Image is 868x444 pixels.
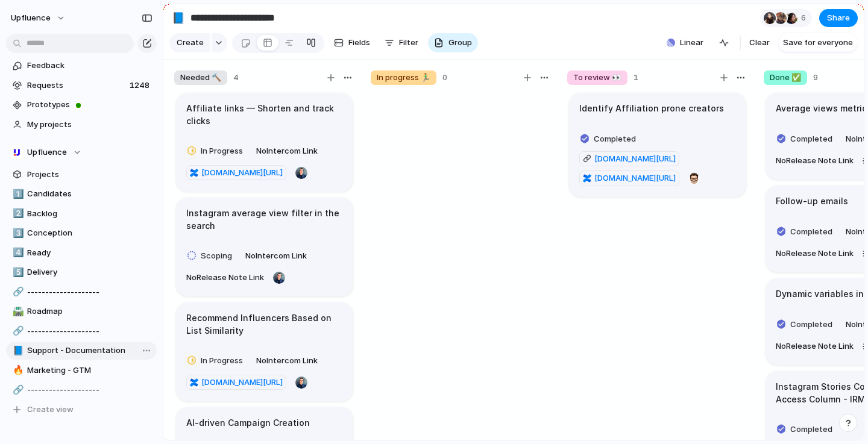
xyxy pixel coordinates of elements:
[13,324,21,338] div: 🔗
[27,80,126,92] span: Requests
[201,250,232,262] span: Scoping
[329,33,375,52] button: Fields
[13,266,21,280] div: 5️⃣
[6,96,157,114] a: Prototypes
[27,146,67,158] span: Upfluence
[6,302,157,320] div: 🛣️Roadmap
[594,172,676,184] span: [DOMAIN_NAME][URL]
[579,102,724,115] h1: Identify Affiliation prone creators
[776,340,854,352] span: No Release Note Link
[11,305,23,317] button: 🛣️
[13,187,21,201] div: 1️⃣
[11,286,23,298] button: 🔗
[801,12,810,24] span: 6
[744,33,775,52] button: Clear
[773,130,840,149] button: Completed
[819,9,858,27] button: Share
[256,355,318,367] span: No Intercom Link
[573,72,621,84] span: To review 👀
[256,145,318,157] span: No Intercom Link
[11,208,23,220] button: 2️⃣
[186,375,286,390] a: [DOMAIN_NAME][URL]
[594,133,636,145] span: Completed
[594,153,676,165] span: [DOMAIN_NAME][URL]
[680,37,703,49] span: Linear
[186,102,343,127] h1: Affiliate links — Shorten and track clicks
[11,12,51,24] span: Upfluence
[790,319,832,331] span: Completed
[11,227,23,239] button: 3️⃣
[13,227,21,240] div: 3️⃣
[6,381,157,399] a: 🔗--------------------
[6,205,157,223] a: 2️⃣Backlog
[186,207,343,232] h1: Instagram average view filter in the search
[27,247,153,259] span: Ready
[790,424,832,436] span: Completed
[172,10,185,26] div: 📘
[169,33,210,52] button: Create
[11,266,23,278] button: 5️⃣
[169,8,188,28] button: 📘
[6,185,157,203] a: 1️⃣Candidates
[6,322,157,340] div: 🔗--------------------
[348,37,370,49] span: Fields
[634,72,638,84] span: 1
[183,351,251,371] button: In Progress
[233,72,239,84] span: 4
[183,246,240,266] button: Scoping
[27,384,153,396] span: --------------------
[377,72,430,84] span: In progress 🏃‍♂️
[13,285,21,299] div: 🔗
[13,383,21,397] div: 🔗
[579,151,679,167] a: [DOMAIN_NAME][URL]
[27,227,153,239] span: Conception
[6,263,157,281] a: 5️⃣Delivery
[790,226,832,238] span: Completed
[813,72,818,84] span: 9
[13,363,21,377] div: 🔥
[6,283,157,301] a: 🔗--------------------
[186,311,343,337] h1: Recommend Influencers Based on List Similarity
[399,37,418,49] span: Filter
[776,155,854,167] span: No Release Note Link
[5,8,72,28] button: Upfluence
[776,248,854,260] span: No Release Note Link
[186,272,264,284] span: No Release Note Link
[6,401,157,419] button: Create view
[6,361,157,380] a: 🔥Marketing - GTM
[6,77,157,95] a: Requests1248
[183,142,251,161] button: In Progress
[201,145,243,157] span: In Progress
[380,33,423,52] button: Filter
[776,195,848,208] h1: Follow-up emails
[201,167,283,179] span: [DOMAIN_NAME][URL]
[6,57,157,75] a: Feedback
[790,133,832,145] span: Completed
[27,188,153,200] span: Candidates
[770,72,801,84] span: Done ✅
[783,37,853,49] span: Save for everyone
[27,60,153,72] span: Feedback
[6,143,157,161] button: Upfluence
[11,345,23,357] button: 📘
[773,420,840,439] button: Completed
[11,247,23,259] button: 4️⃣
[778,33,858,52] button: Save for everyone
[201,377,283,389] span: [DOMAIN_NAME][URL]
[186,165,286,181] a: [DOMAIN_NAME][URL]
[428,33,478,52] button: Group
[186,416,310,430] h1: AI-driven Campaign Creation
[27,345,153,357] span: Support - Documentation
[180,72,221,84] span: Needed 🔨
[442,72,447,84] span: 0
[176,302,353,401] div: Recommend Influencers Based on List SimilarityIn ProgressNoIntercom Link[DOMAIN_NAME][URL]
[13,344,21,358] div: 📘
[6,116,157,134] a: My projects
[827,12,850,24] span: Share
[662,34,708,52] button: Linear
[245,250,307,262] span: No Intercom Link
[27,325,153,337] span: --------------------
[569,93,746,198] div: Identify Affiliation prone creatorsCompleted[DOMAIN_NAME][URL][DOMAIN_NAME][URL]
